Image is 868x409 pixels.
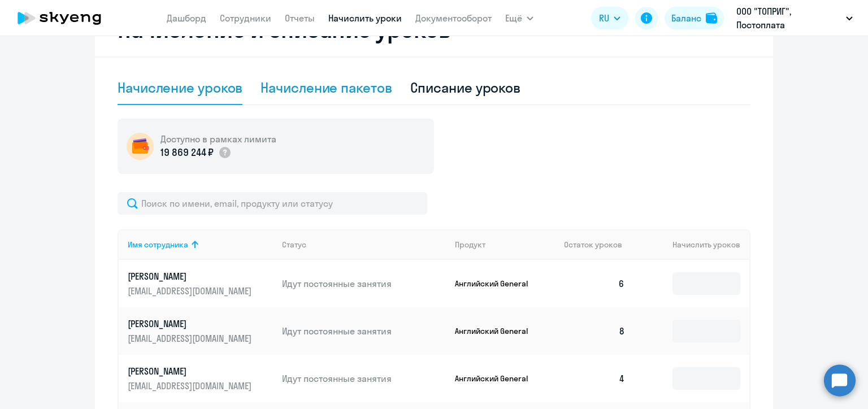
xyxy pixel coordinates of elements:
[736,5,841,32] p: ООО "ТОПРИГ", Постоплата
[128,240,188,250] div: Имя сотрудника
[564,240,634,250] div: Остаток уроков
[505,7,533,29] button: Ещё
[564,240,622,250] span: Остаток уроков
[328,12,402,24] a: Начислить уроки
[665,7,724,29] button: Балансbalance
[128,380,254,392] p: [EMAIL_ADDRESS][DOMAIN_NAME]
[282,277,446,290] p: Идут постоянные занятия
[127,133,154,160] img: wallet-circle.png
[128,270,254,282] p: [PERSON_NAME]
[282,372,446,385] p: Идут постоянные занятия
[118,192,427,215] input: Поиск по имени, email, продукту или статусу
[128,365,254,377] p: [PERSON_NAME]
[261,79,392,97] div: Начисление пакетов
[128,317,273,345] a: [PERSON_NAME][EMAIL_ADDRESS][DOMAIN_NAME]
[455,373,540,384] p: Английский General
[160,133,276,145] h5: Доступно в рамках лимита
[410,79,521,97] div: Списание уроков
[555,355,634,402] td: 4
[118,16,750,43] h2: Начисление и списание уроков
[282,240,306,250] div: Статус
[128,285,254,297] p: [EMAIL_ADDRESS][DOMAIN_NAME]
[128,332,254,345] p: [EMAIL_ADDRESS][DOMAIN_NAME]
[128,240,273,250] div: Имя сотрудника
[455,240,485,250] div: Продукт
[706,12,717,24] img: balance
[285,12,315,24] a: Отчеты
[128,365,273,392] a: [PERSON_NAME][EMAIL_ADDRESS][DOMAIN_NAME]
[671,11,701,25] div: Баланс
[591,7,628,29] button: RU
[118,79,242,97] div: Начисление уроков
[599,11,609,25] span: RU
[634,229,749,260] th: Начислить уроков
[220,12,271,24] a: Сотрудники
[505,11,522,25] span: Ещё
[167,12,206,24] a: Дашборд
[128,270,273,297] a: [PERSON_NAME][EMAIL_ADDRESS][DOMAIN_NAME]
[555,307,634,355] td: 8
[415,12,492,24] a: Документооборот
[160,145,214,160] p: 19 869 244 ₽
[282,325,446,337] p: Идут постоянные занятия
[555,260,634,307] td: 6
[731,5,858,32] button: ООО "ТОПРИГ", Постоплата
[455,326,540,336] p: Английский General
[455,240,555,250] div: Продукт
[282,240,446,250] div: Статус
[455,279,540,289] p: Английский General
[128,317,254,330] p: [PERSON_NAME]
